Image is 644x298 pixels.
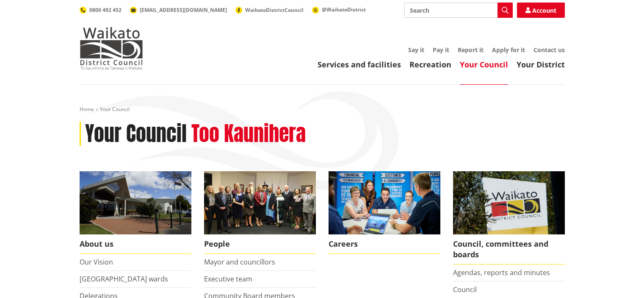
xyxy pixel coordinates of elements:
[80,27,143,70] img: Waikato District Council - Te Kaunihera aa Takiwaa o Waikato
[130,6,227,14] a: [EMAIL_ADDRESS][DOMAIN_NAME]
[245,6,304,14] span: WaikatoDistrictCouncil
[80,257,113,267] a: Our Vision
[80,171,191,234] img: WDC Building 0015
[329,234,440,254] span: Careers
[517,3,565,18] a: Account
[408,46,424,54] a: Say it
[453,171,565,265] a: Waikato-District-Council-sign Council, committees and boards
[322,6,366,13] span: @WaikatoDistrict
[80,171,191,254] a: WDC Building 0015 About us
[140,6,227,14] span: [EMAIL_ADDRESS][DOMAIN_NAME]
[409,59,451,70] a: Recreation
[517,59,565,70] a: Your District
[404,3,513,18] input: Search input
[204,234,316,254] span: People
[80,106,94,113] a: Home
[453,171,565,234] img: Waikato-District-Council-sign
[80,106,565,113] nav: breadcrumb
[453,285,477,294] a: Council
[80,234,191,254] span: About us
[312,6,366,13] a: @WaikatoDistrict
[80,274,168,284] a: [GEOGRAPHIC_DATA] wards
[453,234,565,265] span: Council, committees and boards
[191,122,306,146] h2: Too Kaunihera
[533,46,565,54] a: Contact us
[204,171,316,254] a: 2022 Council People
[492,46,525,54] a: Apply for it
[89,6,122,14] span: 0800 492 452
[329,171,440,254] a: Careers
[204,257,275,267] a: Mayor and councillors
[80,6,122,14] a: 0800 492 452
[85,122,187,146] h1: Your Council
[235,6,304,14] a: WaikatoDistrictCouncil
[433,46,449,54] a: Pay it
[100,106,130,113] span: Your Council
[318,59,401,70] a: Services and facilities
[329,171,440,234] img: Office staff in meeting - Career page
[204,274,252,284] a: Executive team
[453,268,550,277] a: Agendas, reports and minutes
[458,46,484,54] a: Report it
[204,171,316,234] img: 2022 Council
[460,59,508,70] a: Your Council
